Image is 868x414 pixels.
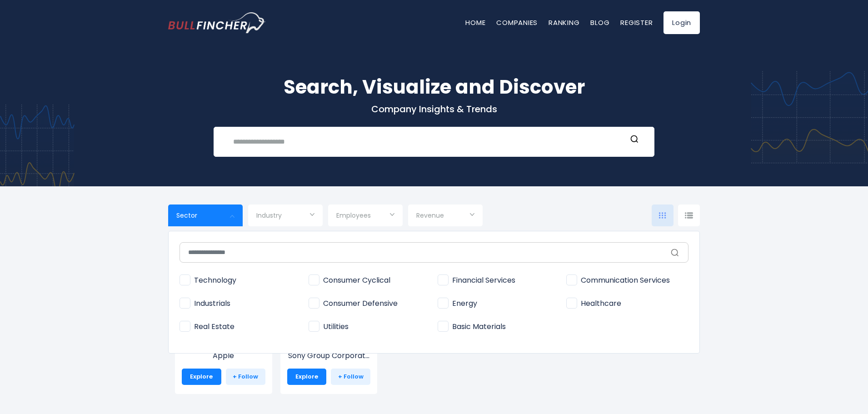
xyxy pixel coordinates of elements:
[438,299,477,309] span: Energy
[620,18,653,27] a: Register
[549,18,579,27] a: Ranking
[180,299,230,309] span: Industrials
[663,11,700,34] a: Login
[465,18,485,27] a: Home
[309,276,390,285] span: Consumer Cyclical
[566,299,621,309] span: Healthcare
[176,211,197,219] span: Sector
[416,211,444,219] span: Revenue
[629,135,640,146] button: Search
[256,211,282,219] span: Industry
[168,12,266,33] img: bullfincher logo
[496,18,538,27] a: Companies
[336,211,371,219] span: Employees
[438,322,506,332] span: Basic Materials
[566,276,670,285] span: Communication Services
[590,18,609,27] a: Blog
[309,299,398,309] span: Consumer Defensive
[438,276,515,285] span: Financial Services
[180,322,234,332] span: Real Estate
[180,276,236,285] span: Technology
[309,322,349,332] span: Utilities
[168,12,266,33] a: Go to homepage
